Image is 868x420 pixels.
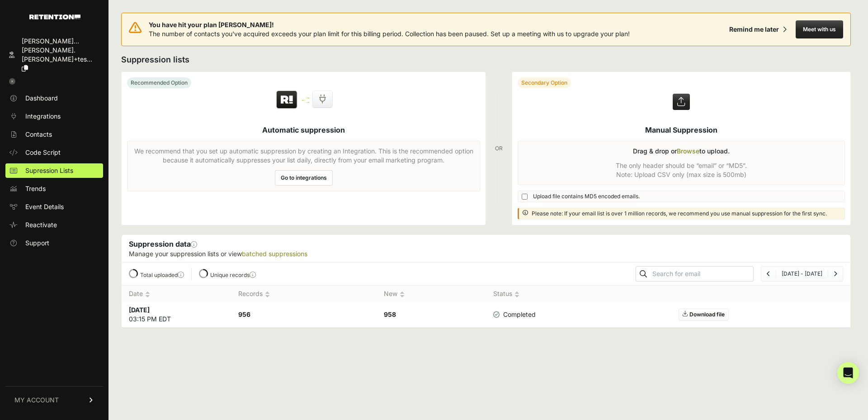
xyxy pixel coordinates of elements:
[679,309,729,320] a: Download file
[495,72,503,225] div: OR
[140,272,184,278] label: Total uploaded
[25,148,61,157] span: Code Script
[25,166,73,175] span: Supression Lists
[129,306,150,314] strong: [DATE]
[514,291,519,298] img: no_sort-eaf950dc5ab64cae54d48a5578032e96f70b2ecb7d747501f34c8f2db400fb66.gif
[5,145,103,160] a: Code Script
[145,291,150,298] img: no_sort-eaf950dc5ab64cae54d48a5578032e96f70b2ecb7d747501f34c8f2db400fb66.gif
[796,20,843,38] button: Meet with us
[5,109,103,124] a: Integrations
[5,236,103,250] a: Support
[302,97,309,99] img: integration
[14,396,59,405] span: MY ACCOUNT
[5,200,103,214] a: Event Details
[25,184,46,193] span: Trends
[149,30,630,38] span: The number of contacts you've acquired exceeds your plan limit for this billing period. Collectio...
[533,193,640,200] span: Upload file contains MD5 encoded emails.
[5,386,103,414] a: MY ACCOUNT
[761,266,843,282] nav: Page navigation
[837,362,859,384] div: Open Intercom Messenger
[651,267,753,280] input: Search for email
[486,286,559,302] th: Status
[122,235,850,262] div: Suppression data
[122,302,231,327] td: 03:15 PM EDT
[5,34,103,76] a: [PERSON_NAME]... [PERSON_NAME].[PERSON_NAME]+tes...
[275,90,298,110] img: Retention
[767,270,770,277] a: Previous
[238,310,250,318] strong: 956
[262,124,345,135] h5: Automatic suppression
[275,170,333,186] a: Go to integrations
[210,272,256,278] label: Unique records
[149,20,630,29] span: You have hit your plan [PERSON_NAME]!
[25,94,58,103] span: Dashboard
[25,112,61,121] span: Integrations
[5,163,103,178] a: Supression Lists
[5,218,103,232] a: Reactivate
[265,291,270,298] img: no_sort-eaf950dc5ab64cae54d48a5578032e96f70b2ecb7d747501f34c8f2db400fb66.gif
[29,14,80,19] img: Retention.com
[302,100,309,101] img: integration
[122,286,231,302] th: Date
[384,310,396,318] strong: 958
[522,194,528,200] input: Upload file contains MD5 encoded emails.
[231,286,377,302] th: Records
[493,310,536,319] span: Completed
[127,77,191,88] div: Recommended Option
[729,25,779,34] div: Remind me later
[5,181,103,196] a: Trends
[5,127,103,142] a: Contacts
[133,147,474,165] p: We recommend that you set up automatic suppression by creating an Integration. This is the recomm...
[834,270,837,277] a: Next
[22,46,92,63] span: [PERSON_NAME].[PERSON_NAME]+tes...
[25,202,64,211] span: Event Details
[377,286,486,302] th: New
[242,250,307,258] a: batched suppressions
[400,291,405,298] img: no_sort-eaf950dc5ab64cae54d48a5578032e96f70b2ecb7d747501f34c8f2db400fb66.gif
[302,102,309,103] img: integration
[25,220,57,229] span: Reactivate
[22,37,99,46] div: [PERSON_NAME]...
[5,91,103,105] a: Dashboard
[726,21,790,38] button: Remind me later
[121,53,851,66] h2: Suppression lists
[776,270,828,277] li: [DATE] - [DATE]
[129,249,843,258] p: Manage your suppression lists or view
[25,130,52,139] span: Contacts
[25,239,49,248] span: Support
